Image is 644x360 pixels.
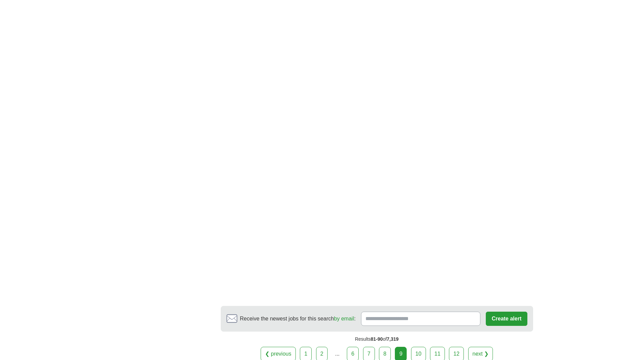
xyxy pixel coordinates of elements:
div: Results of [221,332,533,347]
button: Create alert [486,312,527,326]
span: 7,319 [387,336,399,342]
a: by email [334,316,354,321]
span: 81-90 [371,336,383,342]
span: Receive the newest jobs for this search : [240,315,356,323]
